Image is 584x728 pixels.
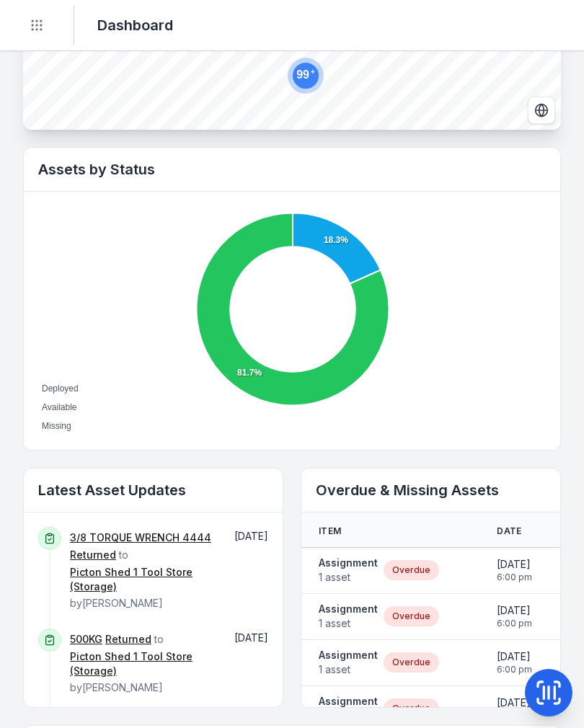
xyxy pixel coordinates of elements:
a: Picton Shed 1 Tool Store (Storage) [70,649,213,678]
strong: Assignment [319,556,378,570]
a: 3/8 TORQUE WRENCH 4444 [70,531,211,545]
span: Deployed [42,383,79,394]
span: [DATE] [497,696,532,710]
h2: Assets by Status [38,159,546,179]
strong: Assignment [319,694,378,709]
strong: Assignment [319,602,378,616]
a: Assignment1 asset [319,556,378,585]
a: Assignment1 asset [319,602,378,631]
span: [DATE] [234,631,268,644]
span: 1 asset [319,570,378,585]
button: Toggle navigation [23,12,50,39]
text: 99 [296,68,315,81]
span: 1 asset [319,616,378,631]
span: 6:00 pm [497,664,532,675]
a: Returned [105,632,151,647]
span: [DATE] [497,603,532,618]
time: 25/8/2025, 6:18:26 am [234,530,268,542]
span: Available [42,402,76,412]
span: [DATE] [234,530,268,542]
span: Missing [42,421,71,431]
time: 22/8/2025, 6:00:00 pm [497,696,532,722]
h2: Latest Asset Updates [38,480,268,500]
time: 22/8/2025, 6:00:00 pm [497,649,532,675]
button: Switch to Satellite View [528,97,555,124]
time: 22/8/2025, 3:08:07 pm [234,631,268,644]
strong: Assignment [319,648,378,662]
div: Overdue [384,652,439,672]
span: to by [PERSON_NAME] [70,633,213,693]
a: Assignment1 asset [319,648,378,677]
div: Overdue [384,698,439,719]
div: Overdue [384,560,439,580]
span: 1 asset [319,662,378,677]
a: Picton Shed 1 Tool Store (Storage) [70,565,213,594]
a: Returned [70,548,116,562]
span: 6:00 pm [497,618,532,629]
span: Item [319,525,341,537]
time: 22/8/2025, 6:00:00 pm [497,557,532,583]
span: [DATE] [497,557,532,572]
time: 22/8/2025, 6:00:00 pm [497,603,532,629]
div: Overdue [384,606,439,626]
a: 500KG [70,632,102,647]
span: [DATE] [497,649,532,664]
h2: Dashboard [97,15,173,35]
span: Date [497,525,521,537]
span: to by [PERSON_NAME] [70,531,213,609]
span: 6:00 pm [497,572,532,583]
a: Assignment [319,694,378,723]
h2: Overdue & Missing Assets [316,480,546,500]
tspan: + [311,68,315,76]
